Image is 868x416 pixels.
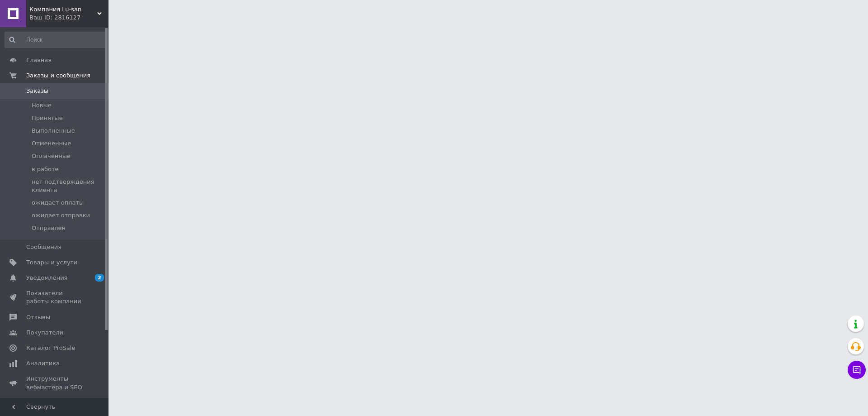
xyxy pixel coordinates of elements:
span: Отзывы [26,313,50,321]
span: Принятые [32,114,63,122]
span: ожидает отправки [32,211,90,220]
span: Отмененные [32,139,71,148]
span: Отправлен [32,224,66,232]
span: ожидает оплаты [32,199,84,207]
span: Аналитика [26,359,60,368]
span: Оплаченные [32,152,71,160]
span: Показатели работы компании [26,289,84,306]
div: Ваш ID: 2816127 [29,14,108,22]
span: Инструменты вебмастера и SEO [26,375,84,391]
button: Чат с покупателем [848,361,866,379]
span: Выполненные [32,127,75,135]
span: в работе [32,165,59,173]
span: Компания Lu-san [29,5,97,14]
span: Заказы [26,87,48,95]
span: нет подтверждения клиента [32,178,106,194]
span: Заказы и сообщения [26,72,90,80]
span: Покупатели [26,329,63,337]
span: Новые [32,101,52,110]
span: Каталог ProSale [26,344,75,352]
span: Сообщения [26,243,61,251]
span: 2 [95,274,104,282]
span: Главная [26,56,52,64]
span: Уведомления [26,274,67,282]
span: Товары и услуги [26,258,77,267]
input: Поиск [5,32,107,48]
